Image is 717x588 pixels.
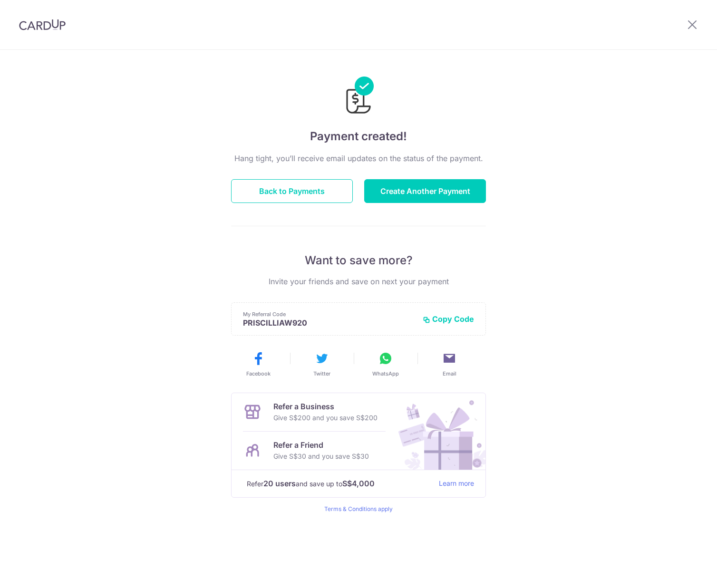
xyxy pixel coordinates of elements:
button: Twitter [294,351,350,377]
p: PRISCILLIAW920 [243,318,415,328]
span: Twitter [313,370,330,377]
strong: S$4,000 [342,478,375,489]
span: Email [443,370,456,377]
p: Give S$30 and you save S$30 [273,451,369,462]
a: Terms & Conditions apply [324,505,393,512]
a: Learn more [439,478,474,490]
img: Refer [389,393,485,470]
button: Create Another Payment [364,179,486,203]
p: Refer a Business [273,401,378,412]
p: Refer a Friend [273,439,369,451]
p: Refer and save up to [247,478,431,490]
h4: Payment created! [231,128,486,145]
p: Want to save more? [231,253,486,268]
button: Back to Payments [231,179,353,203]
span: WhatsApp [372,370,399,377]
button: Email [421,351,477,377]
p: My Referral Code [243,310,415,318]
span: Facebook [246,370,271,377]
button: Copy Code [423,314,474,324]
button: Facebook [230,351,286,377]
img: CardUp [19,19,66,30]
p: Hang tight, you’ll receive email updates on the status of the payment. [231,153,486,164]
p: Invite your friends and save on next your payment [231,276,486,287]
p: Give S$200 and you save S$200 [273,412,378,424]
img: Payments [343,77,374,116]
strong: 20 users [263,478,296,489]
button: WhatsApp [358,351,414,377]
